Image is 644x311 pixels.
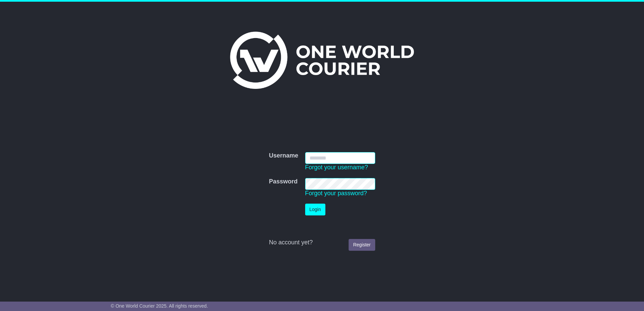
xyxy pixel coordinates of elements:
[269,239,375,246] div: No account yet?
[269,152,298,160] label: Username
[269,178,297,185] label: Password
[349,239,375,251] a: Register
[230,32,414,89] img: One World
[111,303,208,309] span: © One World Courier 2025. All rights reserved.
[305,190,367,197] a: Forgot your password?
[305,204,325,215] button: Login
[305,164,368,171] a: Forgot your username?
